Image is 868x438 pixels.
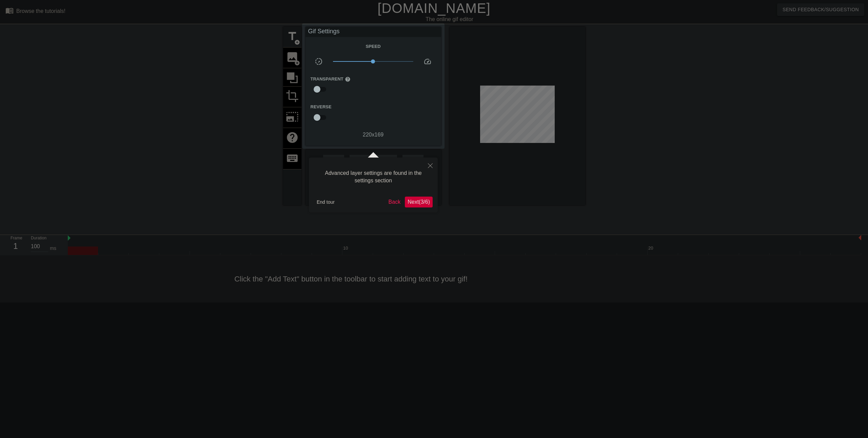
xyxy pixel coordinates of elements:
button: End tour [314,197,337,207]
span: Next ( 3 / 6 ) [408,199,430,205]
button: Back [386,197,403,207]
div: Advanced layer settings are found in the settings section [314,163,433,191]
button: Next [405,197,433,207]
button: Close [423,158,438,173]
